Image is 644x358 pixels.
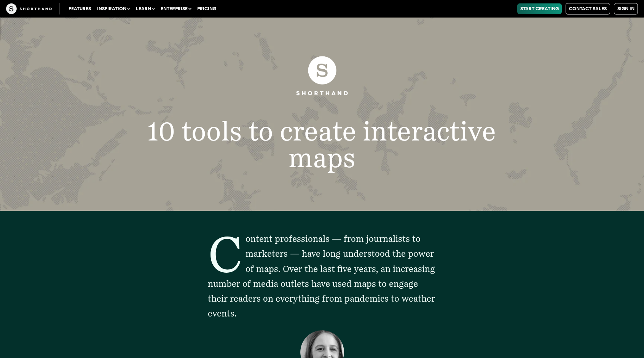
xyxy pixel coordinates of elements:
a: Sign in [614,3,638,14]
span: Content professionals — from journalists to marketers — have long understood the power of maps. O... [208,233,435,318]
a: Features [65,3,94,14]
a: Start Creating [517,3,562,14]
a: Pricing [194,3,219,14]
a: Contact Sales [566,3,610,14]
h1: 10 tools to create interactive maps [106,118,537,171]
button: Learn [133,3,158,14]
button: Enterprise [158,3,194,14]
img: The Craft [6,3,52,14]
button: Inspiration [94,3,133,14]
